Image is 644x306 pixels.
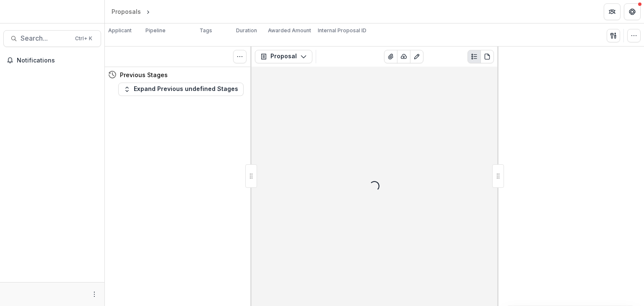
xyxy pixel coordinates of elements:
[145,27,166,34] p: Pipeline
[480,50,494,63] button: PDF view
[255,50,312,63] button: Proposal
[410,50,423,63] button: Edit as form
[108,5,144,18] a: Proposals
[318,27,366,34] p: Internal Proposal ID
[112,7,141,16] div: Proposals
[467,50,481,63] button: Plaintext view
[73,34,94,43] div: Ctrl + K
[604,3,621,20] button: Partners
[233,50,247,63] button: Toggle View Cancelled Tasks
[200,27,212,34] p: Tags
[3,30,101,47] button: Search...
[108,5,187,18] nav: breadcrumb
[21,34,70,42] span: Search...
[624,3,641,20] button: Get Help
[384,50,397,63] button: View Attached Files
[118,83,244,96] button: Expand Previous undefined Stages
[17,57,98,64] span: Notifications
[108,27,132,34] p: Applicant
[120,70,168,79] h4: Previous Stages
[89,289,99,299] button: More
[268,27,311,34] p: Awarded Amount
[3,54,101,67] button: Notifications
[236,27,257,34] p: Duration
